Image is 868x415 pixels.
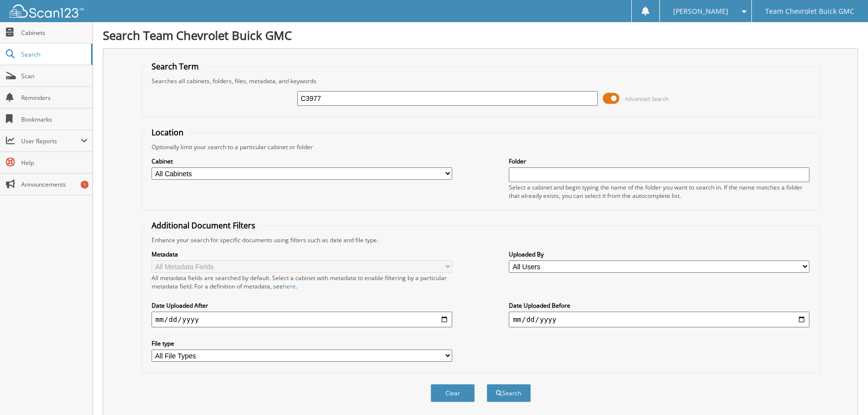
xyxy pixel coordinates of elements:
label: File type [152,339,452,348]
span: User Reports [21,137,81,145]
legend: Additional Document Filters [147,220,260,231]
button: Search [487,384,531,402]
span: Advanced Search [625,95,669,102]
a: here [283,282,296,290]
span: Team Chevrolet Buick GMC [765,8,854,14]
label: Folder [509,157,809,165]
span: Cabinets [21,29,88,37]
div: Enhance your search for specific documents using filters such as date and file type. [147,236,815,244]
div: All metadata fields are searched by default. Select a cabinet with metadata to enable filtering b... [152,274,452,290]
img: scan123-logo-white.svg [10,4,84,18]
label: Metadata [152,250,452,258]
h1: Search Team Chevrolet Buick GMC [103,27,858,43]
label: Cabinet [152,157,452,165]
input: start [152,312,452,327]
div: Optionally limit your search to a particular cabinet or folder [147,143,815,151]
span: Announcements [21,180,88,189]
span: [PERSON_NAME] [673,8,728,14]
input: end [509,312,809,327]
span: Reminders [21,94,88,102]
span: Scan [21,72,88,80]
button: Clear [431,384,475,402]
span: Search [21,50,86,59]
span: Help [21,159,88,167]
label: Date Uploaded After [152,301,452,310]
legend: Location [147,127,188,138]
div: Select a cabinet and begin typing the name of the folder you want to search in. If the name match... [509,183,809,200]
iframe: Chat Widget [819,368,868,415]
div: 1 [81,181,89,189]
label: Uploaded By [509,250,809,258]
label: Date Uploaded Before [509,301,809,310]
legend: Search Term [147,61,204,72]
span: Bookmarks [21,115,88,124]
div: Searches all cabinets, folders, files, metadata, and keywords [147,77,815,85]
